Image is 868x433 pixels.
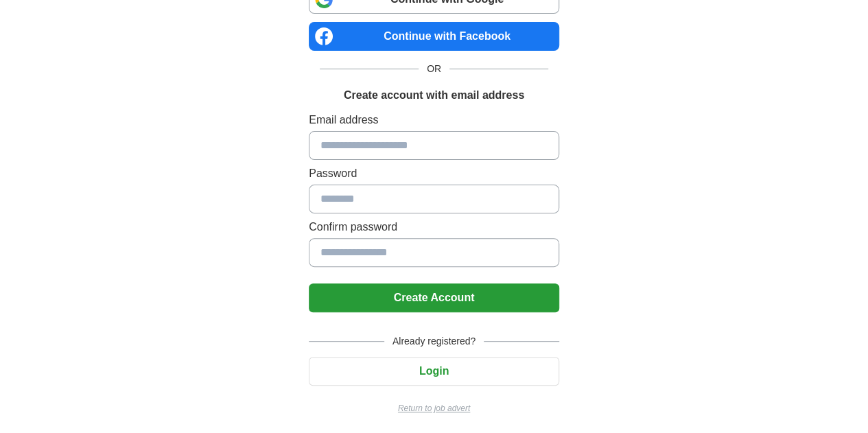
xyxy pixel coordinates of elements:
[309,283,559,312] button: Create Account
[309,365,559,377] a: Login
[419,62,449,76] span: OR
[309,219,559,235] label: Confirm password
[309,165,559,182] label: Password
[384,334,484,349] span: Already registered?
[309,357,559,386] button: Login
[309,402,559,414] a: Return to job advert
[309,112,559,128] label: Email address
[344,87,524,104] h1: Create account with email address
[309,22,559,51] a: Continue with Facebook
